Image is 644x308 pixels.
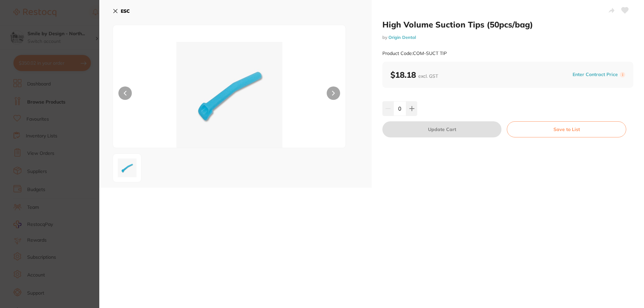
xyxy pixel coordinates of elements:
span: excl. GST [418,73,438,79]
a: Origin Dental [388,35,416,40]
img: LTEtanBn [160,42,299,148]
button: Enter Contract Price [571,71,620,78]
button: Save to List [507,121,626,137]
h2: High Volume Suction Tips (50pcs/bag) [382,19,633,29]
small: by [382,35,633,40]
button: Update Cart [382,121,501,137]
b: ESC [121,8,130,14]
button: ESC [113,5,130,17]
b: $18.18 [390,70,438,80]
img: LTEtanBn [115,156,139,180]
label: i [620,72,625,77]
small: Product Code: COM-SUCT TIP [382,51,447,56]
